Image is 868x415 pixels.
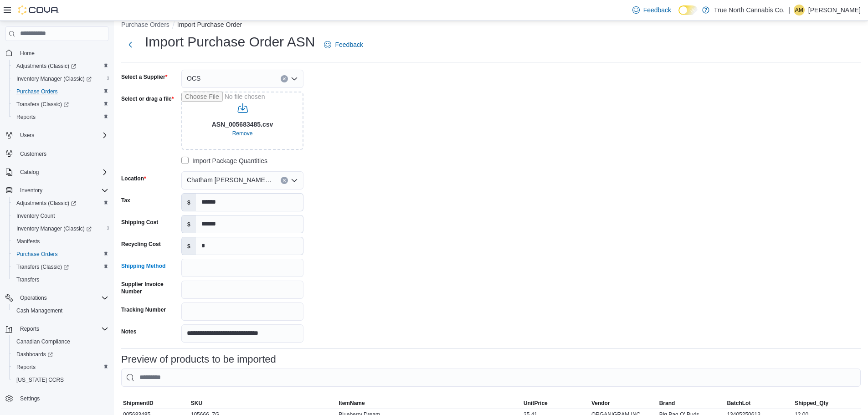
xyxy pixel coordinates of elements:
[121,73,167,81] label: Select a Supplier
[16,185,46,196] button: Inventory
[9,98,112,111] a: Transfers (Classic)
[9,235,112,248] button: Manifests
[121,281,178,295] label: Supplier Invoice Number
[335,40,363,49] span: Feedback
[2,392,112,405] button: Settings
[16,88,58,95] span: Purchase Orders
[182,215,196,233] label: $
[187,73,200,84] span: OCS
[522,398,590,409] button: UnitPrice
[20,150,46,158] span: Customers
[20,132,34,139] span: Users
[9,248,112,261] button: Purchase Orders
[659,400,675,407] span: Brand
[795,400,828,407] span: Shipped_Qty
[16,393,108,404] span: Settings
[16,185,108,196] span: Inventory
[13,374,67,385] a: [US_STATE] CCRS
[16,225,92,232] span: Inventory Manager (Classic)
[13,73,95,84] a: Inventory Manager (Classic)
[9,222,112,235] a: Inventory Manager (Classic)
[13,61,108,72] span: Adjustments (Classic)
[2,323,112,335] button: Reports
[121,36,139,54] button: Next
[9,304,112,317] button: Cash Management
[16,75,92,82] span: Inventory Manager (Classic)
[524,400,548,407] span: UnitPrice
[13,223,95,234] a: Inventory Manager (Classic)
[121,354,276,365] h3: Preview of products to be imported
[590,398,657,409] button: Vendor
[20,169,39,176] span: Catalog
[16,351,53,358] span: Dashboards
[281,75,288,82] button: Clear input
[121,306,166,313] label: Tracking Number
[16,130,38,141] button: Users
[13,274,43,285] a: Transfers
[2,46,112,60] button: Home
[794,5,805,15] div: Aaron McConnell
[121,262,165,270] label: Shipping Method
[9,361,112,374] button: Reports
[808,5,861,15] p: [PERSON_NAME]
[13,249,108,260] span: Purchase Orders
[2,129,112,142] button: Users
[9,111,112,123] button: Reports
[13,99,72,110] a: Transfers (Classic)
[714,5,785,15] p: True North Cannabis Co.
[16,292,108,303] span: Operations
[13,73,108,84] span: Inventory Manager (Classic)
[20,395,40,402] span: Settings
[16,338,70,345] span: Canadian Compliance
[13,305,108,316] span: Cash Management
[16,307,62,314] span: Cash Management
[13,112,39,123] a: Reports
[337,398,522,409] button: ItemName
[13,112,108,123] span: Reports
[13,374,108,385] span: Washington CCRS
[121,20,861,31] nav: An example of EuiBreadcrumbs
[643,5,671,15] span: Feedback
[18,5,59,15] img: Cova
[181,155,267,166] label: Import Package Quantities
[121,328,136,335] label: Notes
[191,400,202,407] span: SKU
[16,48,38,59] a: Home
[181,92,303,150] input: Use aria labels when no actual label is in use
[187,174,272,185] span: Chatham [PERSON_NAME] Ave
[177,21,242,28] button: Import Purchase Order
[121,241,161,248] label: Recycling Cost
[20,325,39,333] span: Reports
[121,219,158,226] label: Shipping Cost
[788,5,790,15] p: |
[189,398,337,409] button: SKU
[182,237,196,255] label: $
[9,72,112,85] a: Inventory Manager (Classic)
[16,323,108,334] span: Reports
[9,273,112,286] button: Transfers
[13,249,62,260] a: Purchase Orders
[291,75,298,82] button: Open list of options
[727,400,750,407] span: BatchLot
[16,376,64,384] span: [US_STATE] CCRS
[16,148,108,159] span: Customers
[13,223,108,234] span: Inventory Manager (Classic)
[13,236,108,247] span: Manifests
[16,263,69,271] span: Transfers (Classic)
[725,398,793,409] button: BatchLot
[657,398,725,409] button: Brand
[5,43,108,412] nav: Complex example
[678,15,679,15] span: Dark Mode
[13,349,56,360] a: Dashboards
[16,62,76,70] span: Adjustments (Classic)
[121,175,146,182] label: Location
[121,21,169,28] button: Purchase Orders
[9,60,112,72] a: Adjustments (Classic)
[16,323,43,334] button: Reports
[2,147,112,160] button: Customers
[13,86,62,97] a: Purchase Orders
[9,261,112,273] a: Transfers (Classic)
[13,336,108,347] span: Canadian Compliance
[13,261,72,272] a: Transfers (Classic)
[16,200,76,207] span: Adjustments (Classic)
